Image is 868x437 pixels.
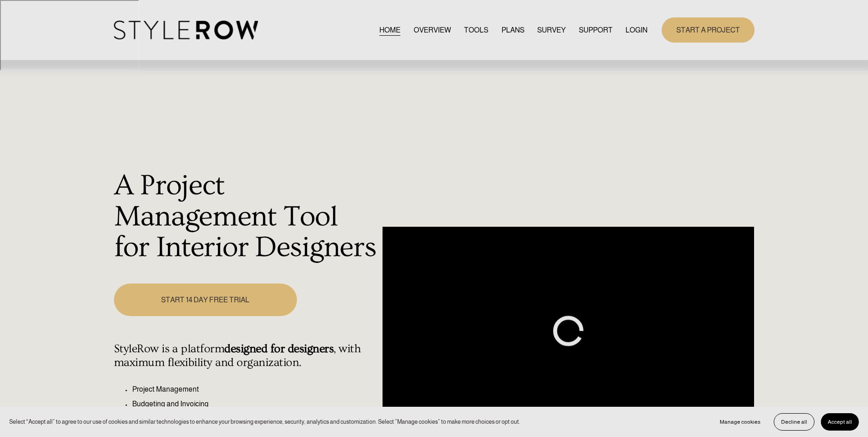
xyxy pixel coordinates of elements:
span: Accept all [828,419,852,425]
button: Manage cookies [713,413,767,431]
button: Accept all [821,413,859,431]
a: START A PROJECT [662,17,755,43]
img: StyleRow [114,21,258,39]
a: HOME [379,24,400,36]
strong: designed for designers [224,342,334,355]
p: Project Management [132,384,378,395]
a: LOGIN [625,24,647,36]
a: START 14 DAY FREE TRIAL [114,284,297,316]
p: Select “Accept all” to agree to our use of cookies and similar technologies to enhance your brows... [9,417,520,426]
a: PLANS [501,24,524,36]
span: SUPPORT [579,25,613,36]
a: TOOLS [464,24,488,36]
span: Manage cookies [720,419,760,425]
span: Decline all [781,419,807,425]
a: OVERVIEW [414,24,451,36]
h4: StyleRow is a platform , with maximum flexibility and organization. [114,342,378,370]
p: Budgeting and Invoicing [132,399,378,410]
h1: A Project Management Tool for Interior Designers [114,170,378,263]
a: SURVEY [537,24,566,36]
button: Decline all [774,413,814,431]
a: folder dropdown [579,24,613,36]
